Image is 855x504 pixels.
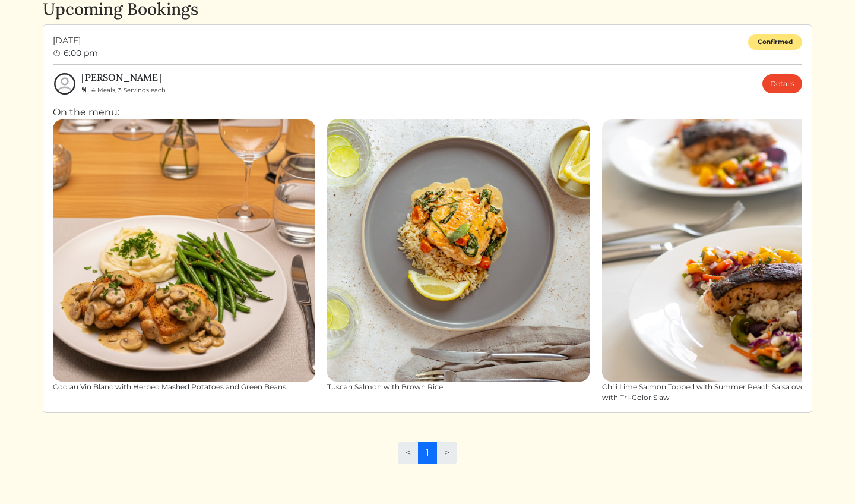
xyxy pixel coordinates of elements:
[53,72,77,96] img: profile-circle-6dcd711754eaac681cb4e5fa6e5947ecf152da99a3a386d1f417117c42b37ef2.svg
[53,119,315,393] a: Coq au Vin Blanc with Herbed Mashed Potatoes and Green Beans
[53,382,315,392] div: Coq au Vin Blanc with Herbed Mashed Potatoes and Green Beans
[91,86,166,94] span: 4 Meals, 3 Servings each
[81,72,166,83] h6: [PERSON_NAME]
[748,34,802,51] div: Confirmed
[81,87,87,93] img: fork_knife_small-8e8c56121c6ac9ad617f7f0151facf9cb574b427d2b27dceffcaf97382ddc7e7.svg
[53,119,315,382] img: Coq au Vin Blanc with Herbed Mashed Potatoes and Green Beans
[53,34,98,47] span: [DATE]
[327,382,590,392] div: Tuscan Salmon with Brown Rice
[398,442,457,474] nav: Page
[762,74,802,93] a: Details
[64,48,98,58] span: 6:00 pm
[327,119,590,382] img: Tuscan Salmon with Brown Rice
[327,119,590,393] a: Tuscan Salmon with Brown Rice
[53,49,61,58] img: clock-b05ee3d0f9935d60bc54650fc25b6257a00041fd3bdc39e3e98414568feee22d.svg
[418,442,437,464] a: 1
[53,105,802,404] div: On the menu:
